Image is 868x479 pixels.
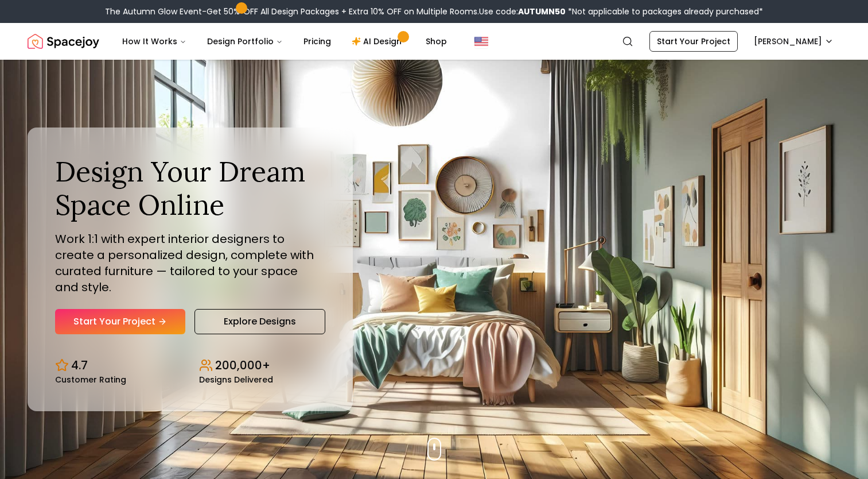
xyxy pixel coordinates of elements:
nav: Global [28,23,840,60]
a: AI Design [342,30,414,53]
a: Explore Designs [194,309,325,334]
div: The Autumn Glow Event-Get 50% OFF All Design Packages + Extra 10% OFF on Multiple Rooms. [105,6,763,17]
button: [PERSON_NAME] [747,31,840,52]
button: Design Portfolio [198,30,292,53]
a: Pricing [294,30,340,53]
a: Shop [417,30,456,53]
button: How It Works [113,30,196,53]
img: Spacejoy Logo [28,30,99,53]
span: Use code: [479,6,566,17]
img: United States [474,34,488,48]
a: Start Your Project [55,309,185,334]
nav: Main [113,30,456,53]
p: 200,000+ [215,357,270,373]
small: Designs Delivered [199,376,273,384]
h1: Design Your Dream Space Online [55,155,325,221]
p: Work 1:1 with expert interior designers to create a personalized design, complete with curated fu... [55,231,325,295]
span: *Not applicable to packages already purchased* [566,6,763,17]
b: AUTUMN50 [518,6,566,17]
p: 4.7 [71,357,88,373]
small: Customer Rating [55,376,126,384]
a: Start Your Project [649,31,738,52]
a: Spacejoy [28,30,99,53]
div: Design stats [55,348,325,384]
